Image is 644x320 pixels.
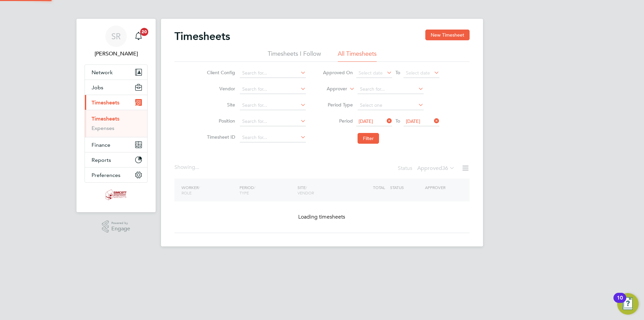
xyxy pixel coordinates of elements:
input: Search for... [240,133,306,142]
li: Timesheets I Follow [268,50,321,62]
label: Site [205,102,235,108]
span: [DATE] [406,118,420,124]
input: Search for... [240,101,306,110]
input: Search for... [358,85,424,94]
span: 36 [442,165,448,172]
span: Preferences [92,172,120,178]
span: Select date [406,70,430,76]
input: Select one [358,101,424,110]
button: Network [85,65,147,80]
button: Timesheets [85,95,147,110]
span: Select date [359,70,383,76]
button: Finance [85,137,147,152]
span: Engage [111,226,130,232]
span: 20 [140,28,148,36]
label: Period Type [323,102,353,108]
h2: Timesheets [174,30,230,43]
a: 20 [132,26,145,47]
span: To [393,117,402,125]
span: Finance [92,142,110,148]
div: Status [398,164,456,173]
button: Preferences [85,168,147,182]
button: Reports [85,152,147,167]
span: Reports [92,157,111,163]
label: Client Config [205,70,235,76]
label: Vendor [205,86,235,92]
img: simcott-logo-retina.png [106,189,127,200]
span: Jobs [92,84,103,91]
span: Powered by [111,220,130,226]
a: Timesheets [92,116,119,122]
label: Approved On [323,70,353,76]
div: 10 [617,298,623,307]
span: ... [195,164,199,171]
nav: Main navigation [76,19,156,212]
label: Period [323,118,353,124]
button: Jobs [85,80,147,95]
input: Search for... [240,117,306,126]
label: Timesheet ID [205,134,235,140]
button: Filter [358,133,379,144]
a: Expenses [92,125,114,131]
span: [DATE] [359,118,373,124]
button: New Timesheet [425,30,470,40]
label: Approver [317,86,347,92]
div: Timesheets [85,110,147,137]
span: SR [111,32,121,41]
input: Search for... [240,85,306,94]
button: Open Resource Center, 10 new notifications [617,293,639,315]
label: Approved [417,165,455,172]
a: Powered byEngage [102,220,130,233]
span: Network [92,69,113,76]
span: Scott Ridgers [85,50,148,58]
label: Position [205,118,235,124]
div: Showing [174,164,201,171]
input: Search for... [240,68,306,78]
a: Go to home page [85,189,148,200]
span: To [393,68,402,77]
span: Timesheets [92,99,119,106]
li: All Timesheets [338,50,377,62]
a: SR[PERSON_NAME] [85,26,148,58]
